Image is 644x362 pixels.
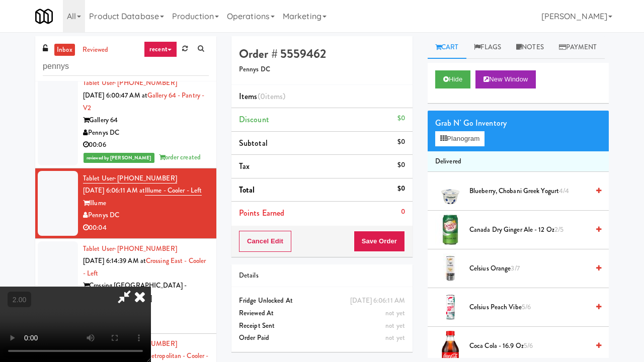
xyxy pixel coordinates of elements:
div: $0 [397,159,405,171]
div: Grab N' Go Inventory [435,116,601,131]
button: Save Order [354,231,405,252]
span: Total [239,184,255,196]
span: · [PHONE_NUMBER] [114,244,177,253]
div: 00:06 [83,139,209,151]
span: 5/6 [524,341,533,350]
div: Fridge Unlocked At [239,295,405,307]
div: Coca Cola - 16.9 oz5/6 [465,340,601,352]
span: 3/7 [511,263,519,273]
span: Items [239,90,285,102]
span: Celsius Orange [469,262,589,275]
li: Tablet User· [PHONE_NUMBER][DATE] 6:00:47 AM atGallery 64 - Pantry - V2Gallery 64Pennys DC00:06re... [35,73,216,168]
div: Crossing [GEOGRAPHIC_DATA] - [GEOGRAPHIC_DATA] [83,280,209,304]
input: Search vision orders [43,57,209,76]
div: Celsius Peach Vibe5/6 [465,301,601,314]
a: Flags [466,36,509,59]
span: Tax [239,160,250,172]
div: Blueberry, Chobani Greek Yogurt4/4 [465,185,601,198]
span: · [PHONE_NUMBER] [114,173,177,183]
span: Discount [239,114,269,125]
div: Reviewed At [239,307,405,320]
button: Cancel Edit [239,231,291,252]
li: Tablet User· [PHONE_NUMBER][DATE] 6:14:39 AM atCrossing East - Cooler - LeftCrossing [GEOGRAPHIC_... [35,239,216,334]
span: Blueberry, Chobani Greek Yogurt [469,185,589,198]
div: $0 [397,183,405,195]
span: 4/4 [559,186,569,196]
div: 00:04 [83,222,209,234]
span: order created [159,152,201,162]
a: Notes [509,36,551,59]
div: $0 [397,112,405,125]
a: inbox [54,44,75,56]
a: recent [144,41,177,57]
div: Order Paid [239,332,405,344]
li: Tablet User· [PHONE_NUMBER][DATE] 6:06:11 AM atIllume - Cooler - LeftIllumePennys DC00:04 [35,168,216,239]
a: Tablet User· [PHONE_NUMBER] [83,244,177,253]
span: 5/6 [522,302,531,312]
div: $0 [397,136,405,148]
span: [DATE] 6:14:39 AM at [83,256,146,265]
a: Payment [551,36,605,59]
span: · [PHONE_NUMBER] [114,78,177,87]
button: Hide [435,70,470,88]
div: Details [239,269,405,282]
button: New Window [475,70,536,88]
button: Planogram [435,131,485,146]
span: 2/5 [554,225,563,234]
span: Canada Dry Ginger Ale - 12 oz [469,224,589,236]
div: Receipt Sent [239,320,405,332]
li: Delivered [428,151,609,172]
span: not yet [385,333,405,342]
h5: Pennys DC [239,66,405,73]
span: reviewed by [PERSON_NAME] [84,153,154,163]
span: not yet [385,321,405,330]
div: Celsius Orange3/7 [465,262,601,275]
span: Subtotal [239,137,268,149]
span: Celsius Peach Vibe [469,301,589,314]
div: Pennys DC [83,127,209,139]
div: Illume [83,197,209,210]
a: Illume - Cooler - Left [145,186,202,196]
a: Cart [428,36,466,59]
span: not yet [385,308,405,318]
span: [DATE] 6:00:47 AM at [83,90,147,100]
span: [DATE] 6:06:11 AM at [83,186,145,195]
ng-pluralize: items [265,90,283,102]
span: Coca Cola - 16.9 oz [469,340,589,352]
span: (0 ) [258,90,286,102]
div: Gallery 64 [83,114,209,127]
a: Tablet User· [PHONE_NUMBER] [83,173,177,184]
a: Gallery 64 - Pantry - V2 [83,90,204,113]
a: Tablet User· [PHONE_NUMBER] [83,78,177,87]
a: Crossing East - Cooler - Left [83,256,206,278]
a: reviewed [80,44,111,56]
div: Pennys DC [83,209,209,222]
img: Micromart [35,8,53,25]
div: [DATE] 6:06:11 AM [350,295,405,307]
span: Points Earned [239,207,284,219]
h4: Order # 5559462 [239,47,405,60]
div: 0 [401,206,405,218]
div: Canada Dry Ginger Ale - 12 oz2/5 [465,224,601,236]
